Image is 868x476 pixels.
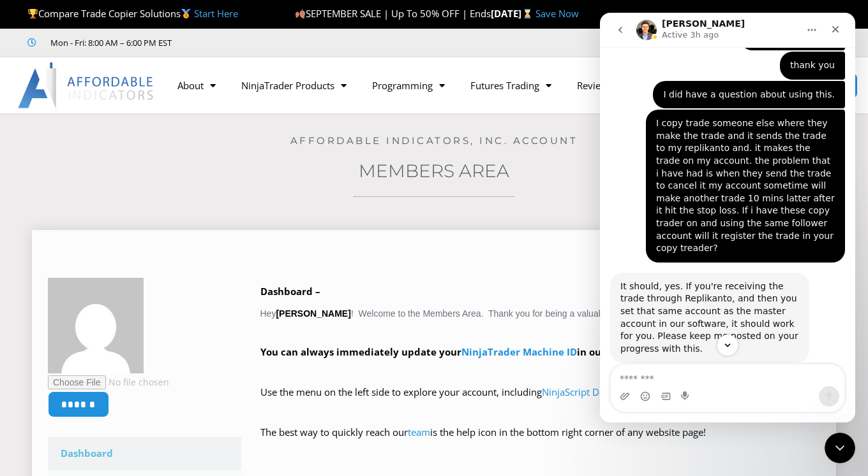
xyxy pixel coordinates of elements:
strong: [PERSON_NAME] [276,308,350,319]
a: Futures Trading [458,71,564,100]
a: Start Here [194,7,238,20]
a: Save Now [535,7,579,20]
iframe: Customer reviews powered by Trustpilot [190,36,381,49]
a: Reviews [564,71,625,100]
span: SEPTEMBER SALE | Up To 50% OFF | Ends [295,7,491,20]
p: Use the menu on the left side to explore your account, including and . [260,384,821,419]
iframe: Intercom live chat [600,13,855,422]
a: About [165,71,228,100]
img: LogoAI | Affordable Indicators – NinjaTrader [18,62,155,108]
a: Affordable Indicators, Inc. Account [290,134,578,147]
a: NinjaScript Downloads [542,386,642,398]
a: NinjaTrader Products [228,71,359,100]
img: 🥇 [181,9,191,18]
div: Hey ! Welcome to the Members Area. Thank you for being a valuable customer! [260,283,821,459]
a: Programming [359,71,458,100]
span: Compare Trade Copier Solutions [27,7,238,20]
nav: Menu [165,71,677,100]
a: team [408,426,430,438]
img: ⌛ [523,9,532,18]
span: Mon - Fri: 8:00 AM – 6:00 PM EST [47,35,172,50]
img: 43b79294152b9db9793a607e7153be2daf7aa8806263d98ad70da66579c29b20 [48,278,144,373]
strong: You can always immediately update your in our licensing database. [260,345,701,358]
a: NinjaTrader Machine ID [461,345,577,358]
img: 🏆 [28,9,38,18]
b: Dashboard – [260,285,320,298]
strong: [DATE] [491,7,535,20]
a: Dashboard [48,437,241,470]
iframe: Intercom live chat [825,433,855,463]
img: 🍂 [296,9,305,18]
p: The best way to quickly reach our is the help icon in the bottom right corner of any website page! [260,424,821,459]
a: Members Area [359,160,509,182]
